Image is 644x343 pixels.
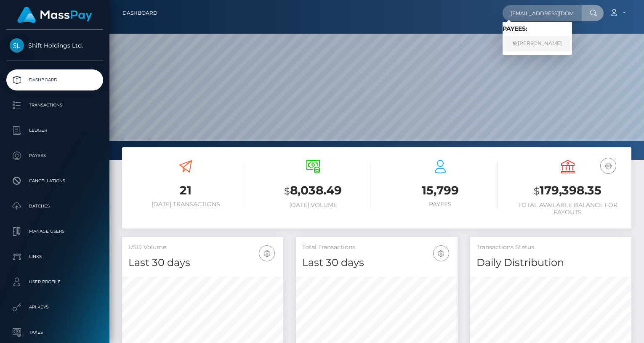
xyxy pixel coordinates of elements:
[256,202,371,209] h6: [DATE] Volume
[10,301,100,314] p: API Keys
[383,182,498,199] h3: 15,799
[6,221,103,242] a: Manage Users
[10,200,100,213] p: Batches
[6,196,103,217] a: Batches
[6,170,103,191] a: Cancellations
[6,95,103,116] a: Transactions
[6,271,103,292] a: User Profile
[10,175,100,187] p: Cancellations
[10,225,100,238] p: Manage Users
[302,255,451,270] h4: Last 30 days
[284,185,290,197] small: $
[6,246,103,267] a: Links
[476,255,625,270] h4: Daily Distribution
[10,38,24,53] img: Shift Holdings Ltd.
[256,182,371,199] h3: 8,038.49
[511,182,625,199] h3: 179,398.35
[476,243,625,252] h5: Transactions Status
[10,149,100,162] p: Payees
[128,243,277,252] h5: USD Volume
[383,201,498,208] h6: Payees
[128,201,243,208] h6: [DATE] Transactions
[6,120,103,141] a: Ledger
[511,202,625,216] h6: Total Available Balance for Payouts
[128,255,277,270] h4: Last 30 days
[10,74,100,86] p: Dashboard
[10,250,100,263] p: Links
[122,4,157,22] a: Dashboard
[10,276,100,288] p: User Profile
[10,99,100,112] p: Transactions
[503,25,572,32] h6: Payees:
[10,124,100,137] p: Ledger
[128,182,243,199] h3: 21
[503,36,572,51] a: 樹[PERSON_NAME]
[6,297,103,318] a: API Keys
[6,145,103,166] a: Payees
[534,185,540,197] small: $
[10,326,100,339] p: Taxes
[6,42,103,49] span: Shift Holdings Ltd.
[6,69,103,90] a: Dashboard
[503,5,582,21] input: Search...
[6,322,103,343] a: Taxes
[302,243,451,252] h5: Total Transactions
[17,7,92,23] img: MassPay Logo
